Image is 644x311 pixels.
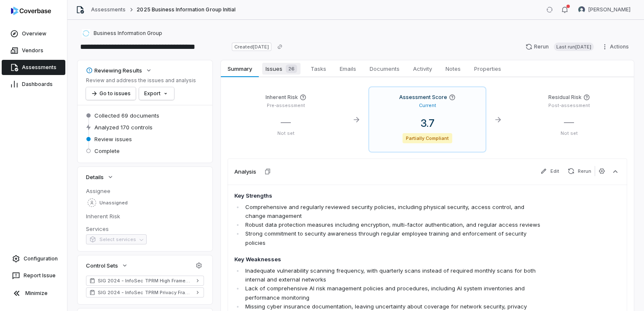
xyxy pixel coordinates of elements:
dt: Assignee [86,187,204,195]
span: Properties [471,63,504,74]
span: — [564,116,574,128]
span: Review issues [94,135,132,143]
span: Dashboards [22,81,53,88]
button: Control Sets [83,258,131,273]
span: Unassigned [99,200,128,206]
p: Post-assessment [518,102,620,109]
h4: Assessment Score [399,94,447,101]
button: Details [83,169,116,185]
span: Issues [262,63,301,75]
span: SIG 2024 - InfoSec TPRM Privacy Framework [98,289,192,296]
span: 2025 Business Information Group Initial [137,6,236,13]
button: RerunLast run[DATE] [521,40,599,53]
button: Reviewing Results [83,63,155,78]
span: Control Sets [86,262,118,269]
span: Notes [442,63,464,74]
a: Overview [2,26,65,41]
h3: Analysis [234,168,256,175]
li: Robust data protection measures including encryption, multi-factor authentication, and regular ac... [243,220,543,229]
li: Comprehensive and regularly reviewed security policies, including physical security, access contr... [243,203,543,220]
span: Tasks [307,63,330,74]
span: Analyzed 170 controls [94,123,153,131]
span: Documents [366,63,403,74]
span: Activity [410,63,435,74]
button: Copy link [272,39,287,54]
li: Inadequate vulnerability scanning frequency, with quarterly scans instead of required monthly sca... [243,266,543,284]
span: Summary [224,63,255,74]
span: Emails [336,63,360,74]
button: Minimize [3,285,64,302]
li: Strong commitment to security awareness through regular employee training and enforcement of secu... [243,229,543,247]
span: 26 [286,64,297,73]
span: Report Issue [24,272,56,279]
li: Lack of comprehensive AI risk management policies and procedures, including AI system inventories... [243,284,543,302]
span: Configuration [24,255,58,262]
h4: Inherent Risk [266,94,298,101]
span: Collected 69 documents [94,112,159,119]
a: Configuration [3,251,64,266]
span: Overview [22,30,46,37]
span: Last run [DATE] [554,43,594,51]
button: Report Issue [3,268,64,283]
span: Partially Compliant [402,133,453,143]
a: Dashboards [2,77,65,92]
span: — [281,116,291,128]
button: Edit [537,166,563,176]
a: Assessments [2,60,65,75]
button: Actions [599,40,634,53]
h4: Key Strengths [234,192,543,200]
span: [PERSON_NAME] [588,6,631,13]
span: Created [DATE] [232,43,271,51]
span: Vendors [22,47,43,54]
p: Pre-assessment [234,102,337,109]
dt: Inherent Risk [86,212,204,220]
p: Current [419,102,436,109]
button: Rerun [564,166,595,176]
div: Reviewing Results [86,67,142,74]
span: Complete [94,147,120,155]
span: SIG 2024 - InfoSec TPRM High Framework [98,277,192,284]
p: Not set [518,130,620,137]
a: Vendors [2,43,65,58]
img: Travis Helton avatar [578,6,585,13]
h4: Residual Risk [548,94,582,101]
a: SIG 2024 - InfoSec TPRM High Framework [86,276,204,286]
a: Assessments [91,6,126,13]
button: Go to issues [86,87,136,100]
img: logo-D7KZi-bG.svg [11,7,51,15]
p: Review and address the issues and analysis [86,77,196,84]
span: 3.7 [414,117,441,129]
span: Assessments [22,64,56,71]
p: Not set [234,130,337,137]
span: Minimize [25,290,48,297]
dt: Services [86,225,204,233]
span: Details [86,173,104,181]
h4: Key Weaknesses [234,255,543,264]
button: Travis Helton avatar[PERSON_NAME] [573,3,636,16]
span: Business Information Group [94,30,162,37]
a: SIG 2024 - InfoSec TPRM Privacy Framework [86,287,204,298]
button: https://businessinformationgroup.com/Business Information Group [79,26,165,41]
button: Export [139,87,174,100]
